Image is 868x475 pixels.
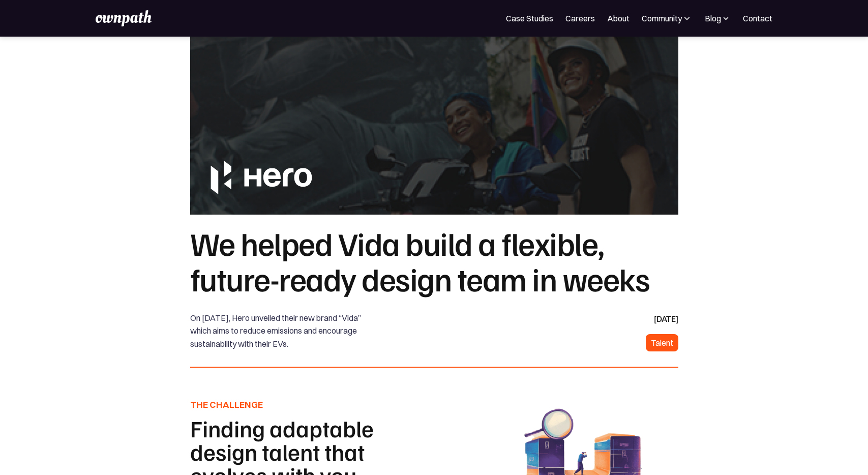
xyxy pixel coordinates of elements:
[642,12,682,24] div: Community
[607,12,630,24] a: About
[506,12,553,24] a: Case Studies
[743,12,772,24] a: Contact
[642,12,692,24] div: Community
[705,12,721,24] div: Blog
[190,312,382,351] div: On [DATE], Hero unveiled their new brand “Vida” which aims to reduce emissions and encourage sust...
[704,12,731,24] div: Blog
[565,12,595,24] a: Careers
[654,312,678,326] div: [DATE]
[190,398,432,411] h5: THE CHALLENGE
[190,225,678,296] h1: We helped Vida build a flexible, future-ready design team in weeks
[651,336,673,350] div: Talent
